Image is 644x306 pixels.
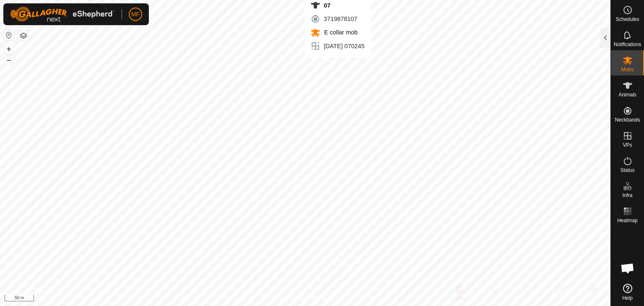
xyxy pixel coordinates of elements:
button: Reset Map [4,30,14,40]
span: Help [622,296,633,301]
span: VPs [623,143,632,148]
span: Neckbands [615,117,640,122]
img: Gallagher Logo [10,7,115,22]
span: Animals [618,92,636,97]
span: Status [620,168,634,173]
span: Infra [622,193,632,198]
span: Heatmap [617,218,638,223]
a: Privacy Policy [272,295,304,303]
div: 07 [310,0,364,10]
span: Notifications [614,42,641,47]
span: Mobs [621,67,634,72]
div: [DATE] 070245 [310,41,364,51]
button: + [4,44,14,54]
div: 3719878107 [310,14,364,24]
span: MF [131,10,140,19]
a: Help [611,280,644,304]
a: Contact Us [314,295,338,303]
div: Open chat [615,256,640,281]
button: Map Layers [18,31,29,41]
span: E collar mob [322,29,358,36]
button: – [4,55,14,65]
span: Schedules [615,17,639,22]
